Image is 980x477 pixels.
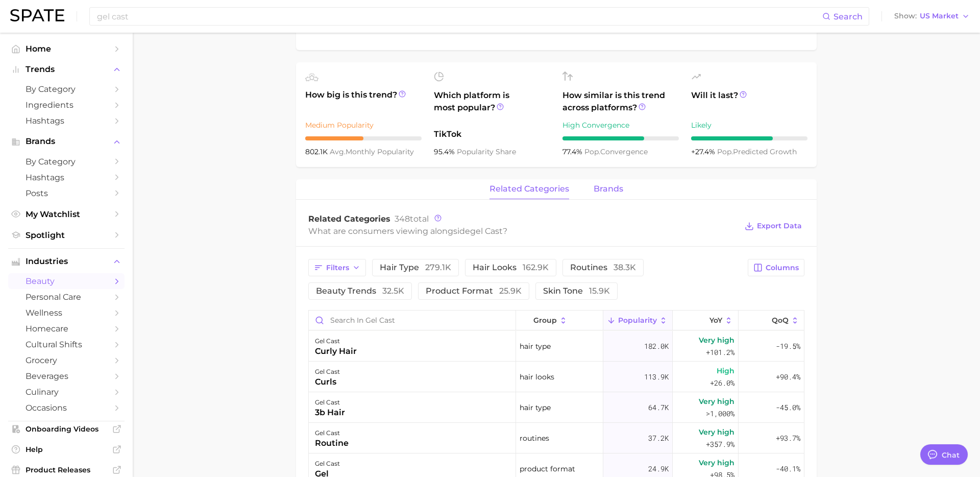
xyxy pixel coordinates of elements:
a: by Category [8,154,125,170]
button: gel castcurly hairhair type182.0kVery high+101.2%-19.5% [309,331,804,362]
span: 182.0k [644,340,669,352]
span: Which platform is most popular? [434,89,550,123]
span: Trends [26,65,107,74]
span: 24.9k [648,463,669,475]
span: homecare [26,324,107,333]
span: Brands [26,137,107,146]
span: -19.5% [776,340,800,352]
span: Posts [26,188,107,198]
span: routines [520,432,549,444]
span: How big is this trend? [305,89,422,114]
div: Medium Popularity [305,119,422,131]
span: -45.0% [776,401,800,414]
span: monthly popularity [330,147,414,156]
span: 37.2k [648,432,669,444]
button: Filters [308,259,366,276]
span: +93.7% [776,432,800,444]
span: occasions [26,403,107,413]
span: total [395,214,429,224]
div: curls [315,376,340,388]
span: YoY [709,316,722,324]
span: 32.5k [382,286,404,296]
a: by Category [8,81,125,97]
span: How similar is this trend across platforms? [562,89,679,114]
span: +357.9% [706,438,734,450]
span: Product Releases [26,465,107,474]
span: 113.9k [644,371,669,383]
span: popularity share [457,147,516,156]
span: Show [894,13,917,19]
abbr: average [330,147,346,156]
span: Filters [326,264,349,272]
div: Likely [691,119,807,131]
div: What are consumers viewing alongside ? [308,224,737,238]
span: >1,000% [706,409,734,418]
div: routine [315,437,349,449]
a: wellness [8,305,125,321]
span: group [533,316,557,324]
span: Help [26,445,107,454]
span: Export Data [757,222,802,230]
span: 15.9k [589,286,610,296]
button: Brands [8,134,125,149]
span: by Category [26,84,107,94]
a: culinary [8,384,125,400]
a: Hashtags [8,170,125,185]
span: +26.0% [710,377,734,389]
span: product format [520,463,575,475]
a: beverages [8,368,125,384]
span: Home [26,44,107,54]
a: Home [8,41,125,57]
span: Industries [26,257,107,266]
span: skin tone [543,287,610,295]
span: -40.1% [776,463,800,475]
span: related categories [489,184,569,194]
span: Very high [699,426,734,438]
abbr: popularity index [584,147,600,156]
a: Onboarding Videos [8,421,125,437]
input: Search in gel cast [309,311,516,330]
button: Export Data [742,219,804,233]
span: 38.3k [614,263,636,272]
span: 279.1k [425,263,451,272]
span: grocery [26,355,107,365]
span: Very high [699,457,734,469]
span: Spotlight [26,230,107,240]
button: Industries [8,254,125,269]
div: High Convergence [562,119,679,131]
span: predicted growth [717,147,797,156]
a: homecare [8,321,125,337]
span: Popularity [618,316,657,324]
a: Posts [8,185,125,201]
span: Related Categories [308,214,390,224]
div: 7 / 10 [691,136,807,140]
span: 348 [395,214,410,224]
img: SPATE [10,9,64,21]
span: product format [426,287,522,295]
span: My Watchlist [26,209,107,219]
button: YoY [673,311,739,330]
a: Help [8,442,125,457]
div: gel cast [315,396,345,409]
span: Hashtags [26,173,107,182]
button: gel cast3b hairhair type64.7kVery high>1,000%-45.0% [309,392,804,423]
span: hair looks [520,371,554,383]
span: 95.4% [434,147,457,156]
span: cultural shifts [26,340,107,349]
span: 162.9k [523,263,549,272]
input: Search here for a brand, industry, or ingredient [96,8,822,25]
span: culinary [26,387,107,397]
span: personal care [26,292,107,302]
div: gel cast [315,366,340,378]
span: Very high [699,334,734,346]
span: beauty trends [316,287,404,295]
a: Hashtags [8,113,125,129]
span: brands [594,184,623,194]
span: QoQ [772,316,789,324]
span: US Market [920,13,959,19]
span: beverages [26,371,107,381]
div: gel cast [315,335,357,347]
span: Onboarding Videos [26,424,107,434]
a: grocery [8,352,125,368]
div: 5 / 10 [305,136,422,140]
